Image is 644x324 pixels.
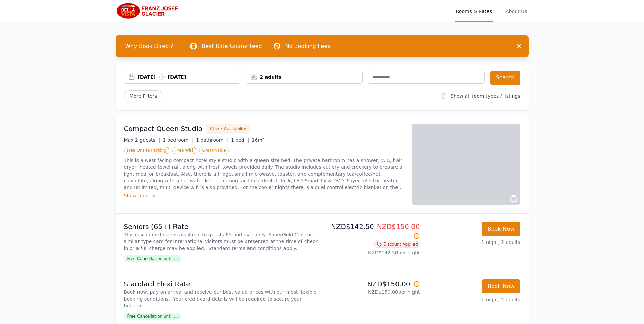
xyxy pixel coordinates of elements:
label: Show all room types / listings [450,93,520,99]
span: Free WiFi [172,147,197,154]
span: NZD$150.00 [377,222,420,231]
span: Free Cancellation until ... [124,313,181,320]
span: 1 bed | [231,137,249,143]
span: 1 bedroom | [163,137,193,143]
div: 2 adults [246,74,362,80]
p: Book now, pay on arrival and receive our best value prices with our most flexible booking conditi... [124,289,319,309]
span: Great Value [199,147,229,154]
p: NZD$150.00 [325,279,420,289]
p: Standard Flexi Rate [124,279,319,289]
p: This is a west facing compact hotel style studio with a queen size bed. The private bathroom has ... [124,157,404,191]
p: 1 night, 2 adults [425,239,520,246]
p: NZD$142.50 per night [325,249,420,256]
h3: Compact Queen Studio [124,124,203,133]
div: Show more > [124,192,404,199]
p: No Booking Fees [285,42,330,50]
p: 1 night, 2 adults [425,296,520,303]
div: [DATE] [DATE] [138,74,240,80]
p: NZD$142.50 [325,222,420,241]
span: Max 2 guests | [124,137,160,143]
p: Seniors (65+) Rate [124,222,319,231]
button: Book Now [482,222,520,236]
span: Discount Applied [374,241,420,248]
span: 16m² [252,137,264,143]
p: Best Rate Guaranteed [202,42,262,50]
p: This discounted rate is available to guests 65 and over only. SuperGold Card or similar type card... [124,231,319,252]
button: Check Availability [206,124,250,134]
img: Bella Vista Franz Josef Glacier [116,3,181,19]
span: Free Cancellation until ... [124,255,181,262]
span: 1 bathroom | [196,137,228,143]
span: More Filters [124,90,163,102]
span: Free Onsite Parking [124,147,169,154]
span: Why Book Direct? [120,39,179,53]
button: Book Now [482,279,520,293]
p: NZD$150.00 per night [325,289,420,295]
button: Search [490,71,520,85]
